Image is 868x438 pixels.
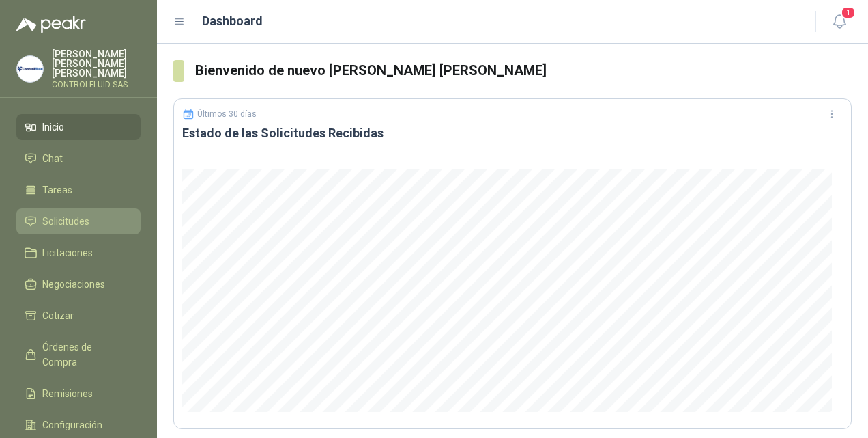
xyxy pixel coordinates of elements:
p: Últimos 30 días [197,109,257,119]
a: Cotizar [16,303,141,329]
span: 1 [841,6,856,19]
span: Licitaciones [42,245,93,260]
a: Remisiones [16,381,141,407]
button: 1 [827,10,852,34]
h1: Dashboard [202,12,263,31]
span: Configuración [42,418,102,433]
img: Logo peakr [16,16,86,33]
span: Órdenes de Compra [42,340,128,370]
h3: Estado de las Solicitudes Recibidas [182,125,843,141]
a: Chat [16,146,141,172]
span: Tareas [42,182,72,197]
a: Solicitudes [16,208,141,234]
span: Cotizar [42,308,74,323]
a: Inicio [16,114,141,140]
p: [PERSON_NAME] [PERSON_NAME] [PERSON_NAME] [52,49,141,78]
span: Solicitudes [42,214,89,229]
span: Inicio [42,120,64,135]
a: Tareas [16,177,141,203]
a: Negociaciones [16,271,141,297]
a: Licitaciones [16,240,141,266]
span: Remisiones [42,386,93,401]
span: Negociaciones [42,277,105,292]
h3: Bienvenido de nuevo [PERSON_NAME] [PERSON_NAME] [195,60,852,81]
a: Configuración [16,412,141,438]
p: CONTROLFLUID SAS [52,81,141,89]
img: Company Logo [17,56,43,82]
a: Órdenes de Compra [16,334,141,375]
span: Chat [42,151,63,166]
